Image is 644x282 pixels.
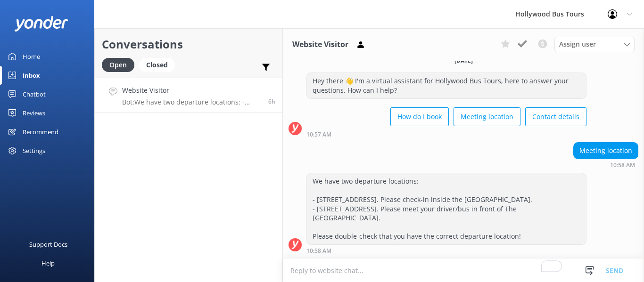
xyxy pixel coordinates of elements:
div: Open [102,58,134,72]
h3: Website Visitor [292,39,348,51]
strong: 10:58 AM [610,162,635,168]
div: Hey there 👋 I'm a virtual assistant for Hollywood Bus Tours, here to answer your questions. How c... [307,73,586,98]
div: Home [23,47,40,66]
div: Assign User [554,37,635,52]
span: Sep 19 2025 10:58am (UTC -07:00) America/Tijuana [268,97,275,105]
div: Inbox [23,66,40,85]
a: Website VisitorBot:We have two departure locations: - [STREET_ADDRESS]. Please check-in inside th... [95,78,282,113]
div: Recommend [23,122,58,141]
h4: Website Visitor [122,85,261,96]
div: Sep 19 2025 10:58am (UTC -07:00) America/Tijuana [306,247,586,254]
h2: Conversations [102,35,275,53]
div: Reviews [23,104,45,122]
div: Closed [139,58,175,72]
strong: 10:58 AM [306,248,331,254]
button: Meeting location [454,107,520,126]
div: Meeting location [574,143,638,159]
button: How do I book [390,107,449,126]
textarea: To enrich screen reader interactions, please activate Accessibility in Grammarly extension settings [283,259,644,282]
div: Settings [23,141,45,160]
button: Contact details [525,107,586,126]
div: Sep 19 2025 10:57am (UTC -07:00) America/Tijuana [306,131,586,137]
a: Open [102,59,139,70]
a: Closed [139,59,180,70]
div: Support Docs [29,235,67,254]
div: Help [41,254,55,273]
img: yonder-white-logo.png [14,16,68,32]
strong: 10:57 AM [306,132,331,137]
span: Assign user [559,39,596,49]
div: Chatbot [23,85,46,104]
p: Bot: We have two departure locations: - [STREET_ADDRESS]. Please check-in inside the [GEOGRAPHIC_... [122,98,261,106]
div: We have two departure locations: - [STREET_ADDRESS]. Please check-in inside the [GEOGRAPHIC_DATA]... [307,173,586,244]
div: Sep 19 2025 10:58am (UTC -07:00) America/Tijuana [573,161,638,168]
